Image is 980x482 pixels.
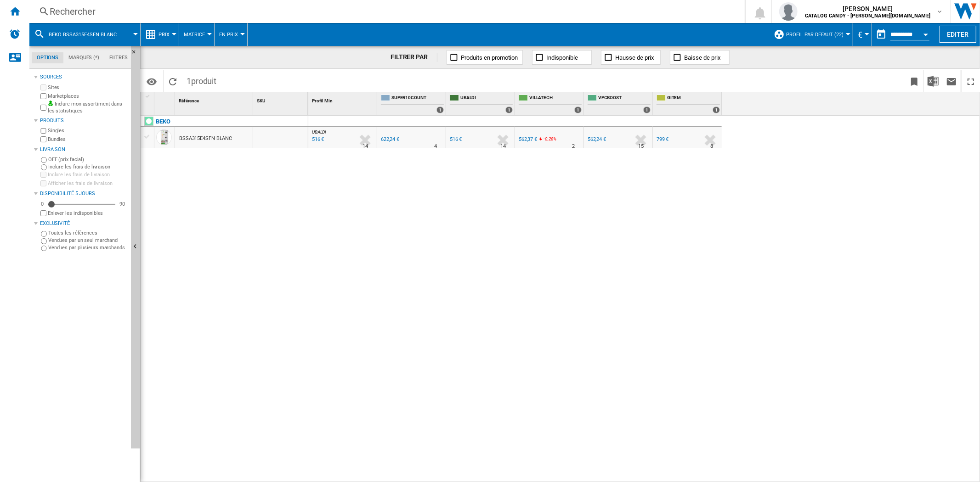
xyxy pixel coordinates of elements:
[257,98,266,103] span: SKU
[710,142,713,151] div: Délai de livraison : 8 jours
[40,220,127,227] div: Exclusivité
[159,23,174,46] button: Prix
[391,95,444,102] span: SUPER10COUNT
[182,70,221,90] span: 1
[145,23,174,46] div: Prix
[310,92,377,106] div: Profil Min Sort None
[310,92,377,106] div: Sort None
[40,146,127,153] div: Livraison
[517,135,537,144] div: 562,37 €
[219,23,243,46] button: En Prix
[657,136,669,142] div: 799 €
[601,50,661,65] button: Hausse de prix
[853,23,872,46] md-menu: Currency
[805,4,930,13] span: [PERSON_NAME]
[117,201,127,207] div: 90
[546,54,578,61] span: Indisponible
[500,142,506,151] div: Délai de livraison : 14 jours
[159,32,170,38] span: Prix
[529,95,582,102] span: VILLATECH
[48,244,127,251] label: Vendues par plusieurs marchands
[380,135,399,144] div: 622,24 €
[505,106,513,113] div: 1 offers sold by UBALDI
[40,117,127,124] div: Produits
[156,92,175,106] div: Sort None
[312,98,333,103] span: Profil Min
[48,127,127,134] label: Singles
[543,135,548,146] i: %
[164,70,182,92] button: Recharger
[40,102,46,113] input: Inclure mon assortiment dans les statistiques
[928,76,939,87] img: excel-24x24.png
[940,26,976,43] button: Editer
[774,23,848,46] div: Profil par défaut (22)
[184,32,205,38] span: Matrice
[643,106,651,113] div: 1 offers sold by VPCBOOST
[655,92,722,115] div: GITEM 1 offers sold by GITEM
[461,54,518,61] span: Produits en promotion
[586,92,652,115] div: VPCBOOST 1 offers sold by VPCBOOST
[191,76,216,86] span: produit
[532,50,592,65] button: Indisponible
[34,23,136,46] div: BEKO BSSA315E4SFN BLANC
[40,190,127,197] div: Disponibilité 5 Jours
[48,93,127,100] label: Marketplaces
[436,106,444,113] div: 1 offers sold by SUPER10COUNT
[655,135,669,144] div: 799 €
[460,95,513,102] span: UBALDI
[219,32,238,38] span: En Prix
[858,30,862,39] span: €
[638,142,644,151] div: Délai de livraison : 15 jours
[924,70,942,92] button: Télécharger au format Excel
[184,23,210,46] div: Matrice
[40,93,46,99] input: Marketplaces
[872,25,890,44] button: md-calendar
[40,84,46,90] input: Sites
[379,92,446,115] div: SUPER10COUNT 1 offers sold by SUPER10COUNT
[450,136,462,142] div: 516 €
[32,52,63,63] md-tab-item: Options
[684,54,720,61] span: Baisse de prix
[48,171,127,178] label: Inclure les frais de livraison
[41,246,47,252] input: Vendues par plusieurs marchands
[41,157,47,163] input: OFF (prix facial)
[713,106,720,113] div: 1 offers sold by GITEM
[574,106,582,113] div: 1 offers sold by VILLATECH
[48,163,127,170] label: Inclure les frais de livraison
[962,70,980,92] button: Plein écran
[63,52,104,63] md-tab-item: Marques (*)
[40,180,46,186] input: Afficher les frais de livraison
[805,13,930,19] b: CATALOG CANDY - [PERSON_NAME][DOMAIN_NAME]
[572,142,575,151] div: Délai de livraison : 2 jours
[48,210,127,217] label: Enlever les indisponibles
[48,136,127,143] label: Bundles
[48,230,127,236] label: Toutes les références
[311,135,324,144] div: Mise à jour : lundi 1 septembre 2025 04:49
[48,180,127,187] label: Afficher les frais de livraison
[586,135,606,144] div: 562,24 €
[391,53,437,62] div: FILTRER PAR
[179,128,232,149] div: BSSA315E4SFN BLANC
[40,210,46,216] input: Afficher les frais de livraison
[381,136,399,142] div: 622,24 €
[39,201,46,207] div: 0
[41,164,47,170] input: Inclure les frais de livraison
[48,101,127,115] label: Inclure mon assortiment dans les statistiques
[363,142,368,151] div: Délai de livraison : 14 jours
[40,128,46,134] input: Singles
[179,98,199,103] span: Référence
[598,95,651,102] span: VPCBOOST
[48,156,127,163] label: OFF (prix facial)
[448,92,515,115] div: UBALDI 1 offers sold by UBALDI
[9,28,20,39] img: alerts-logo.svg
[544,136,553,141] span: -0.28
[779,2,798,21] img: profile.jpg
[918,25,934,41] button: Open calendar
[41,238,47,244] input: Vendues par un seul marchand
[177,92,253,106] div: Sort None
[255,92,308,106] div: Sort None
[447,50,523,65] button: Produits en promotion
[49,32,117,38] span: BEKO BSSA315E4SFN BLANC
